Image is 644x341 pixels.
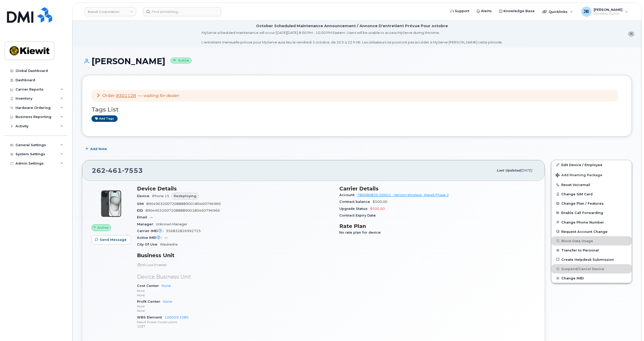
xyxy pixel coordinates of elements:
[622,318,640,337] iframe: Messenger Launcher
[551,255,632,264] a: Create Helpdesk Submission
[339,207,370,211] span: Upgrade Status
[138,93,179,98] span: —
[551,169,632,180] button: Add Roaming Package
[92,167,143,174] span: 262
[152,194,169,198] span: iPhone 15
[357,193,449,197] a: 786080835-00001 - Verizon Wireless - Kiewit Phase 2
[551,264,632,273] button: Suspend/Cancel Device
[146,202,221,206] span: 89049032007208888900180460796966
[137,229,166,233] span: Carrier IMEI
[156,222,187,226] span: Unknown Manager
[163,300,172,303] a: None
[171,58,191,64] small: Active
[82,57,632,66] h1: [PERSON_NAME]
[160,242,178,246] span: Waukesha
[162,284,171,288] a: None
[551,189,632,199] button: Change SIM Card
[137,209,145,212] span: EID
[339,200,373,204] span: Contract balance
[102,93,115,98] span: Order
[116,93,136,98] a: #301128
[137,236,164,240] span: Active IMEI
[520,168,532,172] span: [DATE]
[202,30,503,45] div: MyServe scheduled maintenance will occur [DATE][DATE] 8:00 PM - 10:00 PM Eastern. Users will be u...
[137,304,333,308] p: None
[137,308,333,313] p: None
[91,115,118,122] a: Add tags
[551,218,632,227] button: Change Phone Number
[137,252,333,258] h3: Business Unit
[561,267,604,271] span: Suspend/Cancel Device
[137,315,165,319] span: WBS Element
[551,273,632,283] button: Change IMEI
[91,235,131,244] button: Send Message
[137,284,162,288] span: Cost Center
[137,215,150,219] span: Email
[137,273,333,281] p: Device Business Unit
[96,188,127,219] img: iPhone_15_Black.png
[551,180,632,189] button: Reset Voicemail
[91,106,622,113] h3: Tags List
[551,246,632,255] button: Transfer to Personal
[339,223,535,229] h3: Rate Plan
[551,227,632,236] button: Request Account Change
[166,229,201,233] span: 356832826992725
[90,146,107,151] span: Add Note
[256,23,448,29] div: October Scheduled Maintenance Announcement / Annonce D'entretient Prévue Pour octobre
[137,263,333,267] p: HR Lock Enabled
[339,186,535,192] h3: Carrier Details
[339,193,357,197] span: Account
[137,194,152,198] span: Device
[628,31,634,37] button: close notification
[137,222,156,226] span: Manager
[145,209,220,212] span: 89049032007208888900180460796966
[122,167,143,174] span: 7553
[143,93,179,98] em: waiting for dealer
[370,207,385,211] span: $500.00
[561,211,603,215] span: Enable Call Forwarding
[556,173,602,178] span: Add Roaming Package
[97,225,109,230] span: Active
[551,199,632,208] button: Change Plan / Features
[82,144,111,154] button: Add Note
[137,293,333,297] p: None
[165,315,189,319] a: 106059.1085
[137,202,146,206] span: SIM
[150,215,153,219] span: —
[100,237,127,242] span: Send Message
[497,168,520,172] span: Last updated
[137,320,333,324] p: Kiewit Power Constructors
[106,167,122,174] span: 461
[137,186,333,192] h3: Device Details
[164,236,168,240] span: —
[137,300,163,303] span: Profit Center
[551,208,632,217] button: Enable Call Forwarding
[339,213,378,217] span: Contract Expiry Date
[137,324,333,329] p: 1037
[561,202,604,205] span: Change Plan / Features
[137,242,160,246] span: City Of Use
[174,194,196,198] span: Redeploying
[551,236,632,246] button: Block Data Usage
[339,231,383,234] span: No rate plan for device
[373,200,387,204] span: $500.00
[551,160,632,169] a: Edit Device / Employee
[137,288,333,293] p: None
